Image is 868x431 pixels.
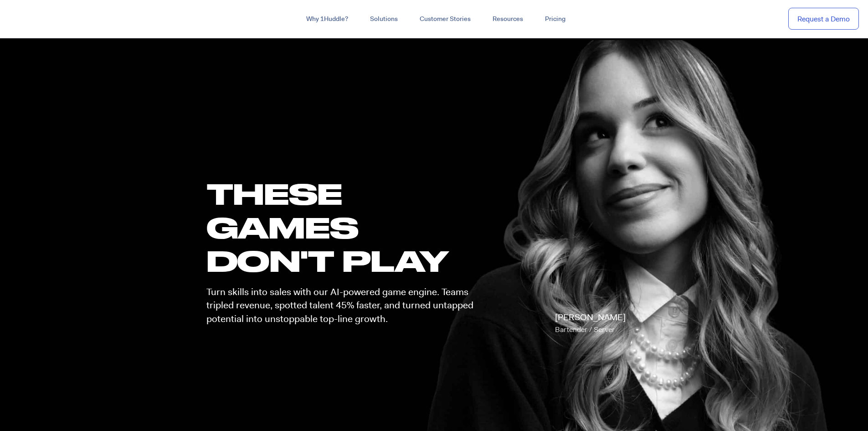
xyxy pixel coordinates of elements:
[555,325,615,334] span: Bartender / Server
[359,11,409,27] a: Solutions
[295,11,359,27] a: Why 1Huddle?
[409,11,482,27] a: Customer Stories
[534,11,576,27] a: Pricing
[9,10,74,27] img: ...
[206,177,482,277] h1: these GAMES DON'T PLAY
[788,8,859,30] a: Request a Demo
[482,11,534,27] a: Resources
[555,311,626,337] p: [PERSON_NAME]
[206,286,482,326] p: Turn skills into sales with our AI-powered game engine. Teams tripled revenue, spotted talent 45%...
